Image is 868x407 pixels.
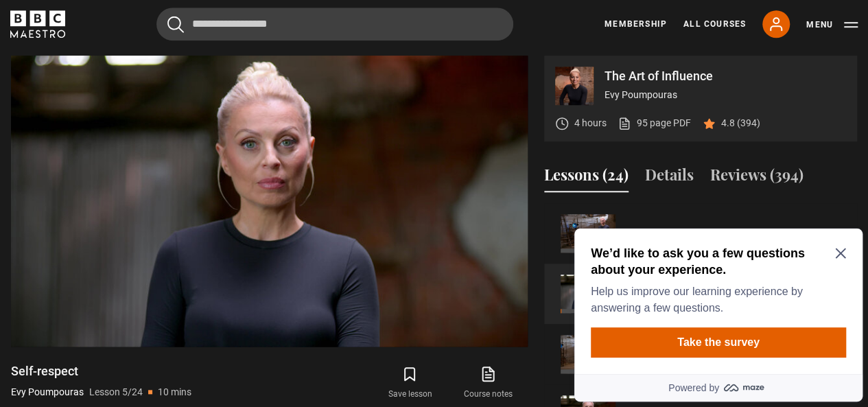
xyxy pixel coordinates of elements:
a: Membership [605,18,667,30]
p: Help us improve our learning experience by answering a few questions. [22,60,272,93]
p: 10 mins [158,385,191,399]
input: Search [156,8,513,40]
button: Lessons (24) [544,163,629,192]
button: Submit the search query [167,16,184,33]
p: 4 hours [574,116,607,130]
p: Lesson 5/24 [89,385,143,399]
button: Details [645,163,694,192]
p: Evy Poumpouras [605,88,846,102]
p: 4.8 (394) [721,116,760,130]
a: Course notes [449,363,528,403]
button: Take the survey [22,104,277,135]
div: Optional study invitation [5,5,294,178]
p: The Art of Influence [605,70,846,82]
button: Close Maze Prompt [266,25,277,36]
a: All Courses [683,18,746,30]
h1: Self-respect [11,363,191,380]
button: Reviews (394) [710,163,804,192]
p: Evy Poumpouras [11,385,84,399]
svg: BBC Maestro [10,10,65,38]
button: Save lesson [371,363,449,403]
video-js: Video Player [11,56,528,347]
h2: We’d like to ask you a few questions about your experience. [22,22,272,55]
a: 95 page PDF [618,116,691,130]
button: Toggle navigation [806,18,858,32]
a: Powered by maze [5,151,294,178]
